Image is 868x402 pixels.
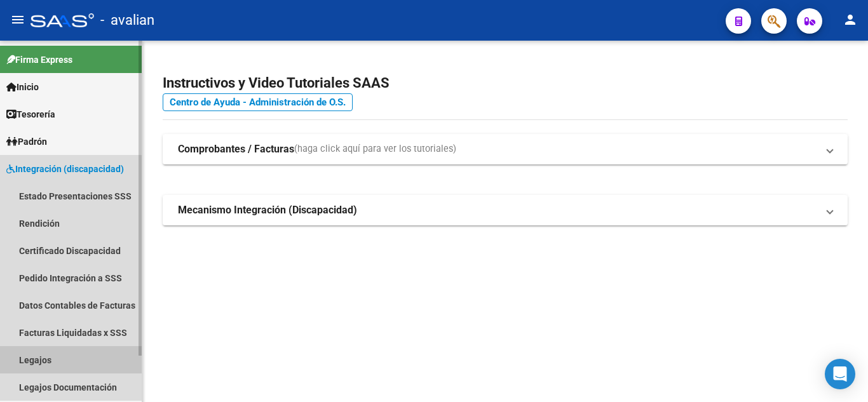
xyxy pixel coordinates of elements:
[163,195,848,225] mat-expansion-panel-header: Mecanismo Integración (Discapacidad)
[825,359,855,389] div: Open Intercom Messenger
[6,135,47,149] span: Padrón
[6,107,55,121] span: Tesorería
[163,71,848,95] h2: Instructivos y Video Tutoriales SAAS
[10,12,25,27] mat-icon: menu
[163,134,848,164] mat-expansion-panel-header: Comprobantes / Facturas(haga click aquí para ver los tutoriales)
[178,142,294,156] strong: Comprobantes / Facturas
[6,53,72,67] span: Firma Express
[6,162,124,176] span: Integración (discapacidad)
[100,6,154,34] span: - avalian
[178,203,357,217] strong: Mecanismo Integración (Discapacidad)
[6,80,39,94] span: Inicio
[294,142,456,156] span: (haga click aquí para ver los tutoriales)
[843,12,858,27] mat-icon: person
[163,93,353,111] a: Centro de Ayuda - Administración de O.S.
